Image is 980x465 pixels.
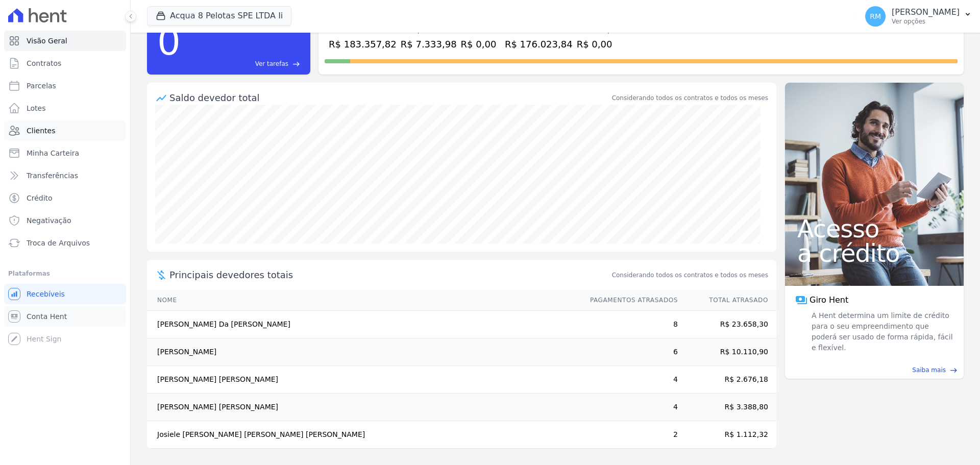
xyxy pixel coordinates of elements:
button: RM [PERSON_NAME] Ver opções [857,2,980,31]
span: east [292,60,300,68]
td: R$ 2.676,18 [678,366,776,394]
span: Conta Hent [27,311,67,322]
span: Crédito [27,193,53,203]
a: Conta Hent [4,306,126,327]
a: Crédito [4,188,126,208]
th: Total Atrasado [678,290,776,311]
td: [PERSON_NAME] [PERSON_NAME] [147,366,580,394]
div: Plataformas [8,267,122,280]
td: R$ 10.110,90 [678,338,776,366]
div: R$ 176.023,84 [505,37,573,51]
div: R$ 0,00 [577,37,625,51]
a: Clientes [4,120,126,141]
span: Parcelas [27,81,56,91]
td: Josiele [PERSON_NAME] [PERSON_NAME] [PERSON_NAME] [147,421,580,449]
div: R$ 183.357,82 [329,37,397,51]
a: Contratos [4,53,126,74]
span: A Hent determina um limite de crédito para o seu empreendimento que poderá ser usado de forma ráp... [810,310,953,353]
a: Troca de Arquivos [4,233,126,253]
td: [PERSON_NAME] [PERSON_NAME] [147,394,580,421]
a: Saiba mais east [791,365,958,375]
a: Negativação [4,210,126,231]
p: [PERSON_NAME] [892,7,960,17]
span: Giro Hent [810,294,848,306]
a: Visão Geral [4,31,126,51]
div: 0 [157,15,181,68]
span: Saiba mais [912,365,946,375]
a: Minha Carteira [4,143,126,163]
span: a crédito [797,241,951,265]
a: Parcelas [4,76,126,96]
p: Ver opções [892,17,960,26]
span: Clientes [27,126,55,136]
span: Transferências [27,170,78,181]
span: Recebíveis [27,289,65,299]
span: Minha Carteira [27,148,79,158]
div: R$ 7.333,98 [401,37,457,51]
td: 8 [580,311,678,338]
td: R$ 23.658,30 [678,311,776,338]
a: Recebíveis [4,284,126,304]
td: 4 [580,394,678,421]
a: Ver tarefas east [185,59,300,68]
td: [PERSON_NAME] Da [PERSON_NAME] [147,311,580,338]
button: Acqua 8 Pelotas SPE LTDA Ii [147,6,291,26]
span: Considerando todos os contratos e todos os meses [612,271,768,280]
span: RM [870,13,881,20]
th: Nome [147,290,580,311]
td: R$ 1.112,32 [678,421,776,449]
a: Lotes [4,98,126,118]
div: Saldo devedor total [169,91,610,105]
span: Negativação [27,215,71,226]
span: Troca de Arquivos [27,238,90,248]
span: Ver tarefas [255,59,288,68]
span: east [950,366,958,374]
span: Visão Geral [27,36,67,46]
div: Considerando todos os contratos e todos os meses [612,93,768,103]
td: [PERSON_NAME] [147,338,580,366]
a: Transferências [4,165,126,186]
td: R$ 3.388,80 [678,394,776,421]
span: Contratos [27,58,61,68]
td: 4 [580,366,678,394]
span: Lotes [27,103,46,113]
span: Acesso [797,216,951,241]
td: 2 [580,421,678,449]
span: Principais devedores totais [169,268,610,282]
th: Pagamentos Atrasados [580,290,678,311]
div: R$ 0,00 [461,37,501,51]
td: 6 [580,338,678,366]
